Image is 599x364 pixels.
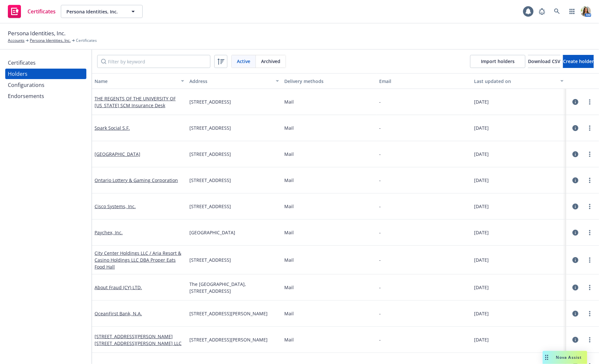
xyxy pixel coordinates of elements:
a: Ontario Lottery & Gaming Corporation [95,177,178,183]
div: - [379,98,381,105]
div: Mail [284,177,374,184]
a: Search [551,5,564,18]
div: Endorsements [8,91,44,101]
a: Endorsements [5,91,86,101]
div: Configurations [8,80,44,90]
div: - [379,124,381,131]
a: Configurations [5,80,86,90]
span: [STREET_ADDRESS] [189,203,231,210]
a: [GEOGRAPHIC_DATA] [95,151,140,157]
div: Mail [284,124,374,131]
span: Certificates [76,38,97,43]
a: Accounts [8,38,25,43]
span: Certificates [27,9,56,14]
div: [DATE] [474,124,564,131]
a: more [586,124,594,132]
div: Mail [284,336,374,343]
span: [STREET_ADDRESS] [189,177,231,184]
a: more [586,256,594,264]
div: Mail [284,256,374,263]
a: more [586,229,594,237]
span: [STREET_ADDRESS] [189,151,231,157]
div: Mail [284,98,374,105]
span: [STREET_ADDRESS][PERSON_NAME] [189,336,268,343]
div: Mail [284,310,374,317]
a: About Fraud (CY) LTD. [95,284,142,290]
a: Certificates [5,2,58,21]
button: Address [187,73,282,89]
button: Name [92,73,187,89]
div: - [379,336,381,343]
a: THE REGENTS OF THE UNIVERSITY OF [US_STATE] SCM Insurance Desk [95,95,176,108]
button: Email [377,73,471,89]
div: Holders [8,69,27,79]
span: The [GEOGRAPHIC_DATA], [STREET_ADDRESS] [189,281,279,294]
a: more [586,284,594,291]
div: [DATE] [474,151,564,157]
a: more [586,176,594,184]
div: - [379,203,381,210]
span: [STREET_ADDRESS] [189,256,231,263]
div: [DATE] [474,98,564,105]
div: - [379,151,381,157]
a: OceanFirst Bank, N.A. [95,310,142,317]
img: photo [581,6,591,17]
div: - [379,256,381,263]
span: Archived [261,58,280,65]
span: Download CSV [528,58,560,64]
button: Last updated on [471,73,566,89]
div: Certificates [8,58,36,68]
div: Mail [284,229,374,236]
a: Spark Social S.F. [95,125,130,131]
div: [DATE] [474,310,564,317]
span: Import holders [481,58,515,64]
a: Persona Identities, Inc. [30,38,71,43]
a: more [586,203,594,210]
a: more [586,98,594,106]
span: [STREET_ADDRESS][PERSON_NAME] [189,310,268,317]
span: Create holder [563,58,594,64]
div: [DATE] [474,256,564,263]
div: Delivery methods [284,78,374,85]
span: Persona Identities, Inc. [66,8,123,15]
button: Persona Identities, Inc. [61,5,143,18]
a: Cisco Systems, Inc. [95,203,136,209]
div: Mail [284,203,374,210]
span: [GEOGRAPHIC_DATA] [189,229,235,236]
div: Mail [284,151,374,157]
div: [DATE] [474,336,564,343]
div: Name [95,78,177,85]
a: Paychex, Inc. [95,229,123,236]
a: Report a Bug [536,5,549,18]
a: Holders [5,69,86,79]
div: - [379,229,381,236]
a: City Center Holdings LLC / Aria Resort & Casino Holdings LLC DBA Proper Eats Food Hall [95,250,181,270]
span: Nova Assist [556,355,582,360]
div: Mail [284,284,374,291]
div: [DATE] [474,229,564,236]
a: Certificates [5,58,86,68]
span: Active [237,58,250,65]
button: Create holder [563,55,594,68]
button: Download CSV [528,55,560,68]
div: Last updated on [474,78,556,85]
a: [STREET_ADDRESS][PERSON_NAME] [STREET_ADDRESS][PERSON_NAME] LLC [95,333,182,346]
a: more [586,336,594,344]
div: Email [379,78,469,85]
div: Drag to move [543,351,551,364]
div: - [379,284,381,291]
span: [STREET_ADDRESS] [189,98,231,105]
div: [DATE] [474,284,564,291]
div: [DATE] [474,203,564,210]
span: [STREET_ADDRESS] [189,124,231,131]
div: Address [189,78,272,85]
span: Persona Identities, Inc. [8,29,65,38]
input: Filter by keyword [97,55,210,68]
a: Switch app [566,5,579,18]
a: Import holders [470,55,525,68]
div: [DATE] [474,177,564,184]
button: Delivery methods [282,73,377,89]
button: Nova Assist [543,351,587,364]
a: more [586,310,594,318]
div: - [379,177,381,184]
